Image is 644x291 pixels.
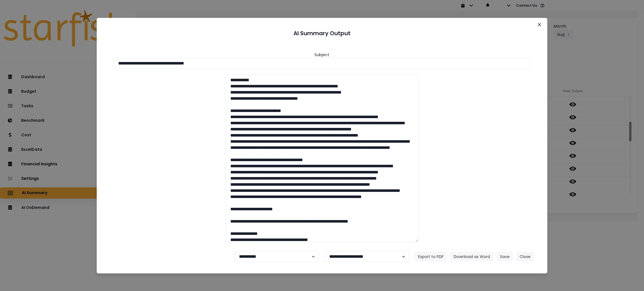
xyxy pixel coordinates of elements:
button: Close [535,20,544,29]
header: Subject [314,52,329,58]
button: Download as Word [450,252,493,262]
button: Close [516,252,534,262]
header: AI Summary Output [103,25,541,42]
button: Save [497,252,513,262]
button: Export to PDF [415,252,447,262]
